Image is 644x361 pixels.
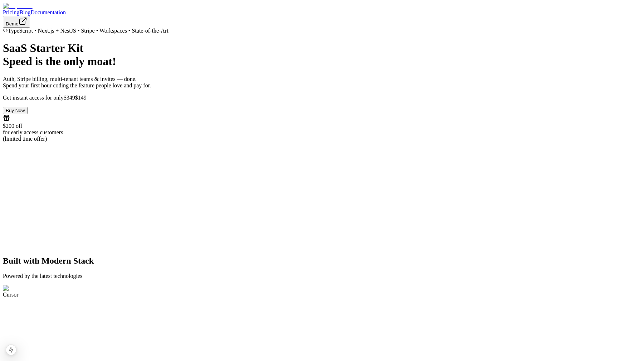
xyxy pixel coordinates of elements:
[3,107,28,114] button: Buy Now
[30,9,66,15] a: Documentation
[3,129,641,136] div: for early access customers
[3,20,30,27] a: Demo
[3,95,641,101] p: Get instant access for only $149
[3,273,641,279] p: Powered by the latest technologies
[3,136,641,142] div: (limited time offer)
[3,285,38,292] img: Cursor Logo
[3,3,641,9] a: Dopamine
[64,95,75,101] span: $349
[3,55,116,68] span: Speed is the only moat!
[3,76,641,89] p: Auth, Stripe billing, multi-tenant teams & invites — done. Spend your first hour coding the featu...
[3,256,641,266] h2: Built with Modern Stack
[3,123,641,129] div: $200 off
[3,292,19,298] span: Cursor
[3,16,30,28] button: Demo
[3,28,641,34] div: TypeScript • Next.js + NestJS • Stripe • Workspaces • State-of-the-Art
[19,9,30,15] a: Blog
[3,42,83,54] span: SaaS Starter Kit
[3,3,33,9] img: Dopamine
[3,9,19,15] a: Pricing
